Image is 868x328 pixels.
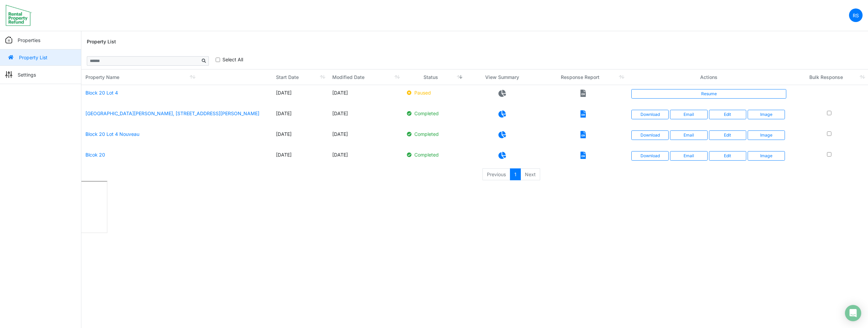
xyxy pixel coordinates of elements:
[403,69,466,85] th: Status: activate to sort column ascending
[631,110,669,119] a: Download
[407,110,461,117] p: Completed
[328,69,402,85] th: Modified Date: activate to sort column ascending
[709,151,746,161] a: Edit
[631,151,669,161] a: Download
[539,69,627,85] th: Response Report: activate to sort column ascending
[790,69,868,85] th: Bulk Response: activate to sort column ascending
[670,110,707,119] button: Email
[272,106,328,126] td: [DATE]
[85,152,105,158] a: Blcok 20
[407,89,461,96] p: Paused
[631,89,786,99] a: Resume
[222,56,243,63] label: Select All
[748,151,785,161] button: Image
[5,37,12,43] img: sidemenu_properties.png
[272,147,328,168] td: [DATE]
[87,56,199,66] input: Sizing example input
[510,168,521,181] a: 1
[709,130,746,140] a: Edit
[407,130,461,138] p: Completed
[709,110,746,119] a: Edit
[328,126,402,147] td: [DATE]
[748,110,785,119] button: Image
[465,69,539,85] th: View Summary
[853,12,859,19] p: RS
[328,85,402,106] td: [DATE]
[5,71,12,78] img: sidemenu_settings.png
[272,85,328,106] td: [DATE]
[85,131,139,137] a: Block 20 Lot 4 Nouveau
[849,8,863,22] a: RS
[670,130,707,140] button: Email
[85,90,118,96] a: Block 20 Lot 4
[407,151,461,158] p: Completed
[670,151,707,161] button: Email
[748,130,785,140] button: Image
[272,126,328,147] td: [DATE]
[328,147,402,168] td: [DATE]
[81,69,272,85] th: Property Name: activate to sort column ascending
[85,110,259,116] a: [GEOGRAPHIC_DATA][PERSON_NAME], [STREET_ADDRESS][PERSON_NAME]
[272,69,328,85] th: Start Date: activate to sort column ascending
[631,130,669,140] a: Download
[18,71,36,78] p: Settings
[845,305,861,321] div: Open Intercom Messenger
[5,4,32,26] img: spp logo
[18,37,40,44] p: Properties
[87,39,116,45] h6: Property List
[328,106,402,126] td: [DATE]
[627,69,790,85] th: Actions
